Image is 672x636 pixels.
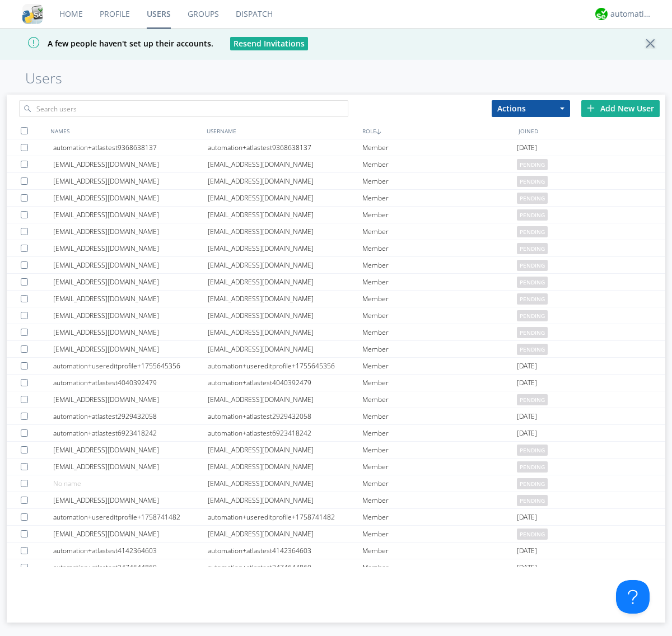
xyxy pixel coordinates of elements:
div: Member [362,291,517,307]
div: USERNAME [204,123,360,139]
span: pending [517,159,548,170]
span: pending [517,495,548,506]
div: Member [362,139,517,156]
div: ROLE [360,123,516,139]
button: Resend Invitations [230,37,308,50]
div: Member [362,459,517,475]
div: [EMAIL_ADDRESS][DOMAIN_NAME] [208,291,362,307]
div: [EMAIL_ADDRESS][DOMAIN_NAME] [208,207,362,223]
span: pending [517,176,548,187]
a: automation+usereditprofile+1758741482automation+usereditprofile+1758741482Member[DATE] [7,509,665,526]
div: [EMAIL_ADDRESS][DOMAIN_NAME] [208,173,362,189]
span: pending [517,193,548,204]
div: Member [362,543,517,559]
div: Member [362,307,517,324]
a: [EMAIL_ADDRESS][DOMAIN_NAME][EMAIL_ADDRESS][DOMAIN_NAME]Memberpending [7,442,665,459]
div: automation+atlastest9368638137 [208,139,362,156]
div: Member [362,375,517,391]
input: Search users [19,100,348,117]
span: pending [517,327,548,338]
div: Member [362,475,517,492]
iframe: Toggle Customer Support [616,580,650,614]
div: [EMAIL_ADDRESS][DOMAIN_NAME] [208,475,362,492]
div: [EMAIL_ADDRESS][DOMAIN_NAME] [53,190,208,206]
a: automation+atlastest6923418242automation+atlastest6923418242Member[DATE] [7,425,665,442]
a: automation+atlastest9368638137automation+atlastest9368638137Member[DATE] [7,139,665,156]
span: A few people haven't set up their accounts. [8,38,213,49]
div: [EMAIL_ADDRESS][DOMAIN_NAME] [208,391,362,408]
div: [EMAIL_ADDRESS][DOMAIN_NAME] [53,223,208,240]
a: [EMAIL_ADDRESS][DOMAIN_NAME][EMAIL_ADDRESS][DOMAIN_NAME]Memberpending [7,291,665,307]
div: automation+atlastest3474644860 [208,559,362,576]
div: Member [362,257,517,273]
div: JOINED [516,123,672,139]
a: [EMAIL_ADDRESS][DOMAIN_NAME][EMAIL_ADDRESS][DOMAIN_NAME]Memberpending [7,156,665,173]
div: [EMAIL_ADDRESS][DOMAIN_NAME] [53,391,208,408]
div: [EMAIL_ADDRESS][DOMAIN_NAME] [208,459,362,475]
div: Member [362,223,517,240]
a: [EMAIL_ADDRESS][DOMAIN_NAME][EMAIL_ADDRESS][DOMAIN_NAME]Memberpending [7,190,665,207]
div: [EMAIL_ADDRESS][DOMAIN_NAME] [208,526,362,542]
span: pending [517,344,548,355]
div: Member [362,408,517,424]
div: [EMAIL_ADDRESS][DOMAIN_NAME] [53,526,208,542]
a: [EMAIL_ADDRESS][DOMAIN_NAME][EMAIL_ADDRESS][DOMAIN_NAME]Memberpending [7,341,665,358]
div: [EMAIL_ADDRESS][DOMAIN_NAME] [53,156,208,172]
a: [EMAIL_ADDRESS][DOMAIN_NAME][EMAIL_ADDRESS][DOMAIN_NAME]Memberpending [7,324,665,341]
div: [EMAIL_ADDRESS][DOMAIN_NAME] [208,324,362,340]
span: pending [517,478,548,489]
a: automation+atlastest2929432058automation+atlastest2929432058Member[DATE] [7,408,665,425]
span: [DATE] [517,139,537,156]
img: plus.svg [587,104,595,112]
div: automation+atlastest6923418242 [208,425,362,441]
span: No name [53,479,81,488]
a: automation+atlastest3474644860automation+atlastest3474644860Member[DATE] [7,559,665,576]
div: [EMAIL_ADDRESS][DOMAIN_NAME] [53,307,208,324]
div: [EMAIL_ADDRESS][DOMAIN_NAME] [208,492,362,508]
div: [EMAIL_ADDRESS][DOMAIN_NAME] [53,442,208,458]
a: [EMAIL_ADDRESS][DOMAIN_NAME][EMAIL_ADDRESS][DOMAIN_NAME]Memberpending [7,274,665,291]
div: Member [362,425,517,441]
div: NAMES [48,123,204,139]
div: [EMAIL_ADDRESS][DOMAIN_NAME] [53,324,208,340]
a: [EMAIL_ADDRESS][DOMAIN_NAME][EMAIL_ADDRESS][DOMAIN_NAME]Memberpending [7,240,665,257]
a: [EMAIL_ADDRESS][DOMAIN_NAME][EMAIL_ADDRESS][DOMAIN_NAME]Memberpending [7,391,665,408]
div: Member [362,559,517,576]
img: cddb5a64eb264b2086981ab96f4c1ba7 [22,4,43,24]
div: [EMAIL_ADDRESS][DOMAIN_NAME] [208,240,362,256]
div: [EMAIL_ADDRESS][DOMAIN_NAME] [53,341,208,357]
div: Member [362,492,517,508]
div: [EMAIL_ADDRESS][DOMAIN_NAME] [208,341,362,357]
a: automation+atlastest4142364603automation+atlastest4142364603Member[DATE] [7,543,665,559]
a: automation+atlastest4040392479automation+atlastest4040392479Member[DATE] [7,375,665,391]
div: automation+usereditprofile+1758741482 [53,509,208,525]
span: pending [517,226,548,237]
div: [EMAIL_ADDRESS][DOMAIN_NAME] [208,274,362,290]
div: automation+usereditprofile+1755645356 [53,358,208,374]
div: automation+atlastest2929432058 [208,408,362,424]
span: [DATE] [517,559,537,576]
span: pending [517,310,548,321]
span: [DATE] [517,408,537,425]
div: Member [362,240,517,256]
span: pending [517,529,548,540]
span: [DATE] [517,358,537,375]
span: pending [517,461,548,473]
span: pending [517,445,548,456]
span: pending [517,243,548,254]
div: Member [362,442,517,458]
a: [EMAIL_ADDRESS][DOMAIN_NAME][EMAIL_ADDRESS][DOMAIN_NAME]Memberpending [7,223,665,240]
div: Member [362,324,517,340]
div: Member [362,207,517,223]
div: [EMAIL_ADDRESS][DOMAIN_NAME] [53,492,208,508]
div: automation+atlastest4142364603 [53,543,208,559]
a: [EMAIL_ADDRESS][DOMAIN_NAME][EMAIL_ADDRESS][DOMAIN_NAME]Memberpending [7,492,665,509]
div: [EMAIL_ADDRESS][DOMAIN_NAME] [208,156,362,172]
div: [EMAIL_ADDRESS][DOMAIN_NAME] [53,207,208,223]
div: automation+atlastest2929432058 [53,408,208,424]
div: automation+atlastest4040392479 [53,375,208,391]
a: [EMAIL_ADDRESS][DOMAIN_NAME][EMAIL_ADDRESS][DOMAIN_NAME]Memberpending [7,307,665,324]
span: pending [517,277,548,288]
div: Member [362,156,517,172]
div: [EMAIL_ADDRESS][DOMAIN_NAME] [208,223,362,240]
